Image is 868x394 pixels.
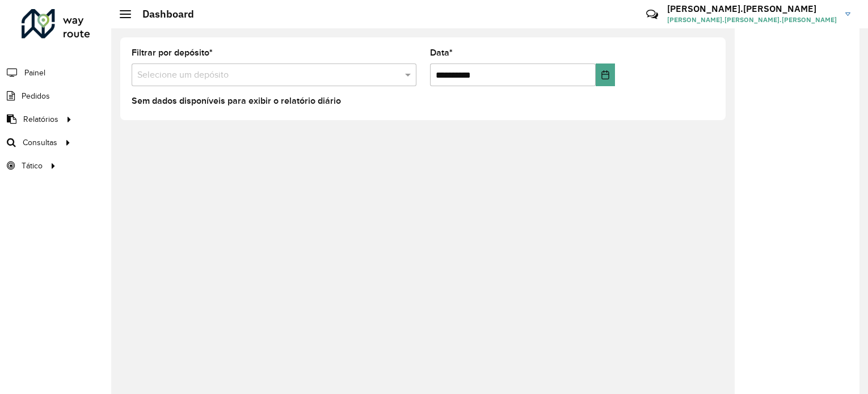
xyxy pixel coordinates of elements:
span: Relatórios [23,113,58,125]
h2: Dashboard [131,8,194,20]
span: [PERSON_NAME].[PERSON_NAME].[PERSON_NAME] [667,15,837,25]
h3: [PERSON_NAME].[PERSON_NAME] [667,3,837,14]
label: Data [430,46,453,60]
a: Contato Rápido [640,2,664,27]
span: Tático [22,160,43,172]
label: Sem dados disponíveis para exibir o relatório diário [132,94,341,108]
button: Choose Date [596,63,615,86]
span: Consultas [23,137,57,149]
span: Pedidos [22,90,50,102]
label: Filtrar por depósito [132,46,213,60]
span: Painel [24,67,45,79]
